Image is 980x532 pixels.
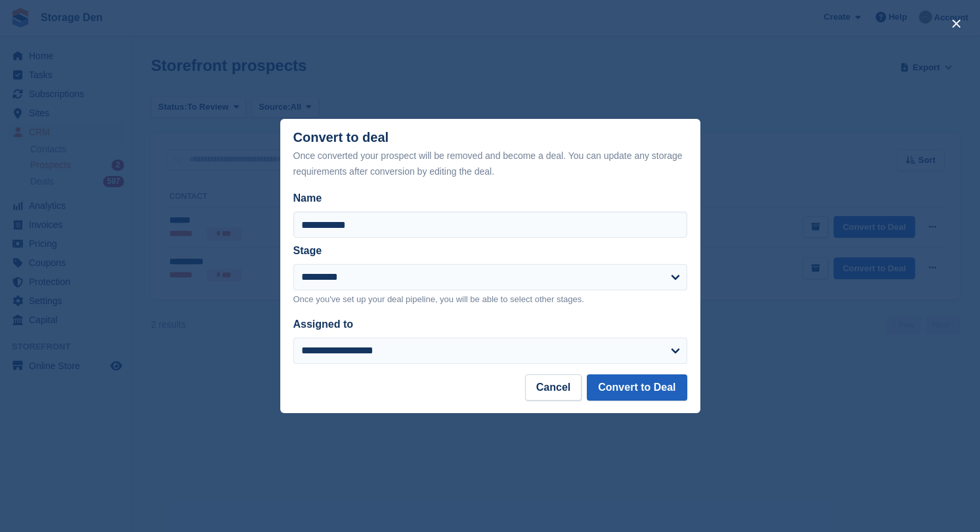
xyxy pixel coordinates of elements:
[293,190,687,206] label: Name
[946,13,967,34] button: close
[293,148,687,179] div: Once converted your prospect will be removed and become a deal. You can update any storage requir...
[587,374,687,401] button: Convert to Deal
[293,319,354,330] label: Assigned to
[293,245,322,256] label: Stage
[525,374,582,401] button: Cancel
[293,293,687,306] p: Once you've set up your deal pipeline, you will be able to select other stages.
[293,130,687,179] div: Convert to deal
